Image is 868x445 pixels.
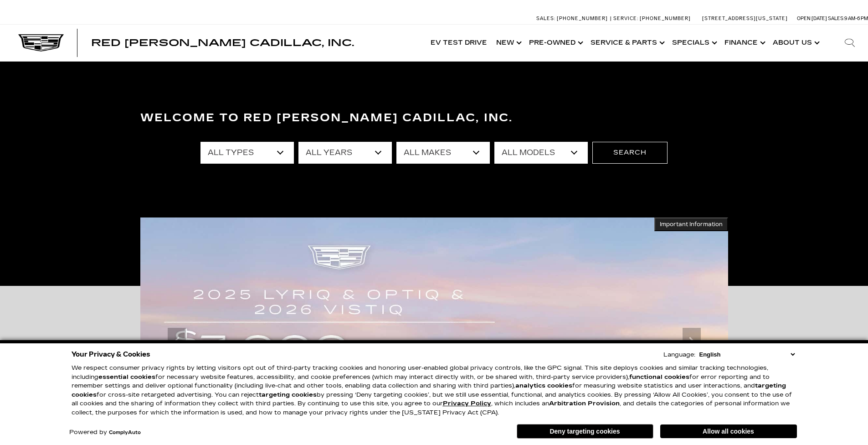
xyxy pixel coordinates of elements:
a: New [492,25,524,61]
span: [PHONE_NUMBER] [640,16,691,21]
div: Powered by [69,429,141,435]
strong: Arbitration Provision [549,400,620,407]
a: Red [PERSON_NAME] Cadillac, Inc. [91,38,354,47]
a: Service: [PHONE_NUMBER] [610,16,693,21]
select: Filter by make [396,142,490,164]
select: Filter by year [298,142,392,164]
button: Allow all cookies [660,424,797,438]
h3: Welcome to Red [PERSON_NAME] Cadillac, Inc. [140,109,728,127]
strong: essential cookies [98,373,155,381]
select: Language Select [697,350,797,359]
img: Cadillac Dark Logo with Cadillac White Text [18,34,64,52]
a: EV Test Drive [426,25,492,61]
button: Important Information [654,217,728,231]
a: Privacy Policy [443,400,491,407]
button: Deny targeting cookies [517,424,653,439]
strong: targeting cookies [259,391,317,398]
div: Next [683,328,701,355]
div: Previous [168,328,186,355]
span: Your Privacy & Cookies [72,348,150,361]
span: Service: [613,16,638,21]
span: Open [DATE] [797,16,827,21]
span: Sales: [536,16,555,21]
a: Service & Parts [586,25,668,61]
span: 9 AM-6 PM [844,16,868,21]
select: Filter by model [494,142,588,164]
strong: targeting cookies [72,382,786,398]
select: Filter by type [200,142,294,164]
a: ComplyAuto [109,430,141,435]
p: We respect consumer privacy rights by letting visitors opt out of third-party tracking cookies an... [72,364,797,417]
a: Pre-Owned [524,25,586,61]
span: Important Information [660,221,723,228]
button: Search [592,142,668,164]
a: About Us [768,25,822,61]
span: [PHONE_NUMBER] [557,16,608,21]
span: Red [PERSON_NAME] Cadillac, Inc. [91,37,354,48]
a: Sales: [PHONE_NUMBER] [536,16,610,21]
strong: functional cookies [629,373,689,381]
a: [STREET_ADDRESS][US_STATE] [702,16,788,21]
strong: analytics cookies [515,382,572,389]
span: Sales: [828,16,844,21]
a: Specials [668,25,720,61]
div: Language: [663,352,695,358]
a: Finance [720,25,768,61]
